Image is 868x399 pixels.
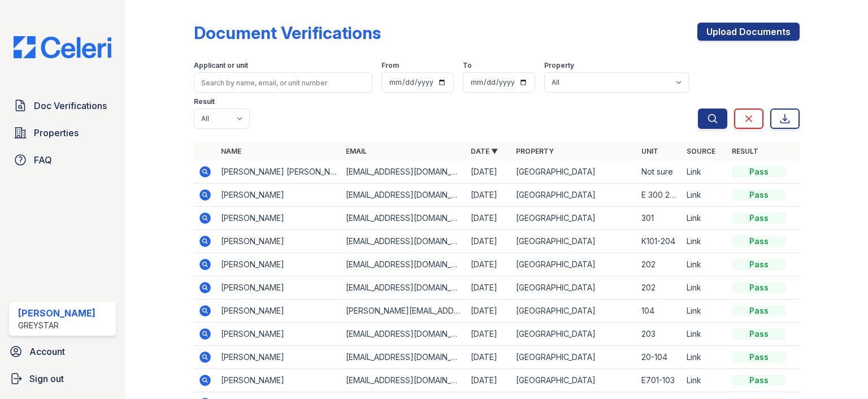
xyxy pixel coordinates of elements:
[641,147,658,155] a: Unit
[466,230,511,253] td: [DATE]
[732,189,786,201] div: Pass
[637,346,682,369] td: 20-104
[637,207,682,230] td: 301
[463,61,472,70] label: To
[637,230,682,253] td: K101-204
[34,153,52,167] span: FAQ
[216,184,341,207] td: [PERSON_NAME]
[732,259,786,270] div: Pass
[466,346,511,369] td: [DATE]
[637,323,682,346] td: 203
[194,97,215,106] label: Result
[732,166,786,177] div: Pass
[216,253,341,276] td: [PERSON_NAME]
[216,346,341,369] td: [PERSON_NAME]
[381,61,399,70] label: From
[682,346,727,369] td: Link
[687,147,715,155] a: Source
[29,345,65,358] span: Account
[341,253,466,276] td: [EMAIL_ADDRESS][DOMAIN_NAME]
[682,161,727,184] td: Link
[732,147,758,155] a: Result
[341,161,466,184] td: [EMAIL_ADDRESS][DOMAIN_NAME]
[466,300,511,323] td: [DATE]
[29,372,64,385] span: Sign out
[5,340,120,363] a: Account
[682,276,727,300] td: Link
[341,230,466,253] td: [EMAIL_ADDRESS][DOMAIN_NAME]
[341,184,466,207] td: [EMAIL_ADDRESS][DOMAIN_NAME]
[732,375,786,386] div: Pass
[466,207,511,230] td: [DATE]
[34,99,107,112] span: Doc Verifications
[466,323,511,346] td: [DATE]
[682,207,727,230] td: Link
[216,161,341,184] td: [PERSON_NAME] [PERSON_NAME]
[466,184,511,207] td: [DATE]
[5,36,120,58] img: CE_Logo_Blue-a8612792a0a2168367f1c8372b55b34899dd931a85d93a1a3d3e32e68fde9ad4.png
[466,369,511,392] td: [DATE]
[341,276,466,300] td: [EMAIL_ADDRESS][DOMAIN_NAME]
[511,253,636,276] td: [GEOGRAPHIC_DATA]
[466,161,511,184] td: [DATE]
[511,323,636,346] td: [GEOGRAPHIC_DATA]
[511,184,636,207] td: [GEOGRAPHIC_DATA]
[511,207,636,230] td: [GEOGRAPHIC_DATA]
[216,323,341,346] td: [PERSON_NAME]
[682,300,727,323] td: Link
[216,369,341,392] td: [PERSON_NAME]
[511,346,636,369] td: [GEOGRAPHIC_DATA]
[732,236,786,247] div: Pass
[732,328,786,340] div: Pass
[194,61,248,70] label: Applicant or unit
[637,253,682,276] td: 202
[697,23,800,41] a: Upload Documents
[9,149,116,171] a: FAQ
[511,230,636,253] td: [GEOGRAPHIC_DATA]
[637,184,682,207] td: E 300 204
[18,306,96,320] div: [PERSON_NAME]
[34,126,79,140] span: Properties
[516,147,554,155] a: Property
[511,300,636,323] td: [GEOGRAPHIC_DATA]
[637,369,682,392] td: E701-103
[216,300,341,323] td: [PERSON_NAME]
[732,282,786,293] div: Pass
[466,253,511,276] td: [DATE]
[346,147,367,155] a: Email
[732,212,786,224] div: Pass
[5,367,120,390] a: Sign out
[471,147,498,155] a: Date ▼
[194,23,381,43] div: Document Verifications
[637,300,682,323] td: 104
[511,369,636,392] td: [GEOGRAPHIC_DATA]
[341,300,466,323] td: [PERSON_NAME][EMAIL_ADDRESS][DOMAIN_NAME]
[341,346,466,369] td: [EMAIL_ADDRESS][DOMAIN_NAME]
[544,61,574,70] label: Property
[466,276,511,300] td: [DATE]
[221,147,241,155] a: Name
[682,184,727,207] td: Link
[682,323,727,346] td: Link
[637,276,682,300] td: 202
[18,320,96,331] div: Greystar
[682,230,727,253] td: Link
[341,369,466,392] td: [EMAIL_ADDRESS][DOMAIN_NAME]
[9,94,116,117] a: Doc Verifications
[9,122,116,144] a: Properties
[732,305,786,316] div: Pass
[194,72,372,93] input: Search by name, email, or unit number
[216,276,341,300] td: [PERSON_NAME]
[732,352,786,363] div: Pass
[511,161,636,184] td: [GEOGRAPHIC_DATA]
[511,276,636,300] td: [GEOGRAPHIC_DATA]
[682,253,727,276] td: Link
[216,230,341,253] td: [PERSON_NAME]
[341,207,466,230] td: [EMAIL_ADDRESS][DOMAIN_NAME]
[216,207,341,230] td: [PERSON_NAME]
[341,323,466,346] td: [EMAIL_ADDRESS][DOMAIN_NAME]
[682,369,727,392] td: Link
[637,161,682,184] td: Not sure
